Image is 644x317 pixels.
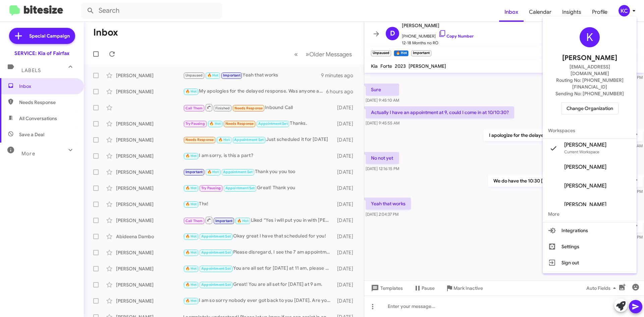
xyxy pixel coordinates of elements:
[564,164,606,170] span: [PERSON_NAME]
[564,142,606,148] span: [PERSON_NAME]
[564,182,606,189] span: [PERSON_NAME]
[543,122,637,139] span: Workspaces
[543,222,637,239] button: Integrations
[564,149,599,154] span: Current Workspace
[543,239,637,255] button: Settings
[551,77,629,90] span: Routing No: [PHONE_NUMBER][FINANCIAL_ID]
[567,103,613,114] span: Change Organization
[564,201,606,208] span: [PERSON_NAME]
[561,102,619,114] button: Change Organization
[562,53,617,63] span: [PERSON_NAME]
[580,27,600,47] div: K
[543,206,637,222] span: More
[551,63,629,77] span: [EMAIL_ADDRESS][DOMAIN_NAME]
[543,255,637,271] button: Sign out
[555,90,624,97] span: Sending No: [PHONE_NUMBER]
